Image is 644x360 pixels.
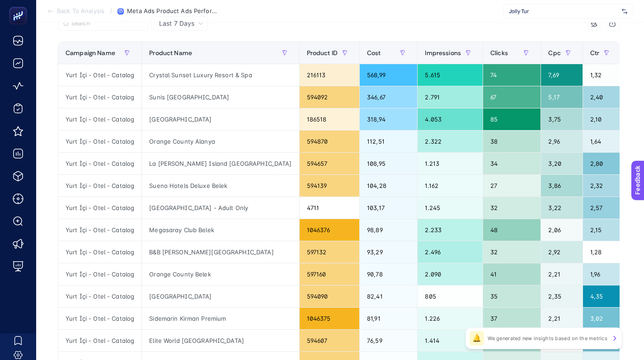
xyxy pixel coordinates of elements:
div: 3,20 [541,153,582,174]
div: La [PERSON_NAME] Island [GEOGRAPHIC_DATA] [142,153,299,174]
div: 2.791 [418,86,483,108]
div: Yurt İçi - Otel - Catalog [58,241,141,263]
div: Sunis [GEOGRAPHIC_DATA] [142,86,299,108]
div: 3,22 [541,197,582,219]
div: 1,96 [583,263,621,285]
p: We generated new insights based on the metrics [488,335,607,342]
div: 2,32 [583,175,621,196]
div: 2,96 [541,131,582,152]
div: 318,94 [360,108,417,130]
div: Crystal Sunset Luxury Resort & Spa [142,64,299,86]
div: Yurt İçi - Otel - Catalog [58,131,141,152]
div: 186518 [300,108,359,130]
div: 594090 [300,285,359,307]
div: 76,59 [360,330,417,351]
div: 5.615 [418,64,483,86]
div: Yurt İçi - Otel - Catalog [58,197,141,219]
div: 1,64 [583,131,621,152]
div: 2,21 [541,308,582,329]
div: 216113 [300,64,359,86]
div: Yurt İçi - Otel - Catalog [58,153,141,174]
div: 597132 [300,241,359,263]
div: 5,17 [541,86,582,108]
div: Yurt İçi - Otel - Catalog [58,86,141,108]
span: Meta Ads Product Ads Performance [127,8,217,15]
div: Yurt İçi - Otel - Catalog [58,175,141,196]
div: 2,21 [541,263,582,285]
div: 594139 [300,175,359,196]
div: 37 [483,308,541,329]
div: 90,78 [360,263,417,285]
div: 597160 [300,263,359,285]
div: Megasaray Club Belek [142,219,299,241]
div: 2.090 [418,263,483,285]
div: Yurt İçi - Otel - Catalog [58,308,141,329]
div: 67 [483,86,541,108]
input: Search [71,20,143,27]
div: 1.213 [418,153,483,174]
span: Jolly Tur [509,8,618,15]
div: 1046375 [300,308,359,329]
div: 2,10 [583,108,621,130]
div: 48 [483,219,541,241]
div: 594657 [300,153,359,174]
div: 594092 [300,86,359,108]
div: Yurt İçi - Otel - Catalog [58,330,141,351]
div: 1046376 [300,219,359,241]
div: 4711 [300,197,359,219]
span: Feedback [5,3,34,10]
div: 74 [483,64,541,86]
div: 🔔 [470,331,484,346]
div: Orange County Alanya [142,131,299,152]
span: Back To Analysis [57,8,104,15]
div: 346,67 [360,86,417,108]
div: Elite World [GEOGRAPHIC_DATA] [142,330,299,351]
div: 3,86 [541,175,582,196]
div: 104,28 [360,175,417,196]
div: Yurt İçi - Otel - Catalog [58,219,141,241]
div: [GEOGRAPHIC_DATA] [142,108,299,130]
div: 82,41 [360,285,417,307]
div: 34 [483,153,541,174]
span: Cost [367,49,381,56]
span: Last 7 Days [159,19,194,28]
div: 2,57 [583,197,621,219]
div: [GEOGRAPHIC_DATA] [142,285,299,307]
div: 32 [483,241,541,263]
div: 594607 [300,330,359,351]
div: 2,35 [541,285,582,307]
div: Orange County Belek [142,263,299,285]
div: 3,02 [583,308,621,329]
span: Campaign Name [66,49,115,56]
div: 1.226 [418,308,483,329]
div: 1.162 [418,175,483,196]
span: Cpc [548,49,560,56]
div: 2.233 [418,219,483,241]
div: 2.322 [418,131,483,152]
div: Yurt İçi - Otel - Catalog [58,64,141,86]
div: 1.414 [418,330,483,351]
span: Product Name [149,49,192,56]
div: 41 [483,263,541,285]
div: 7,69 [541,64,582,86]
div: 85 [483,108,541,130]
div: Sidemarin Kirman Premium [142,308,299,329]
div: Yurt İçi - Otel - Catalog [58,108,141,130]
div: 108,95 [360,153,417,174]
div: 1,28 [583,241,621,263]
span: Clicks [490,49,508,56]
div: 81,91 [360,308,417,329]
div: 2,40 [583,86,621,108]
div: 27 [483,175,541,196]
div: 594870 [300,131,359,152]
div: 2,06 [541,219,582,241]
span: / [110,7,112,14]
div: Yurt İçi - Otel - Catalog [58,263,141,285]
div: 4,35 [583,285,621,307]
span: Ctr [590,49,599,56]
div: 1.245 [418,197,483,219]
div: Yurt İçi - Otel - Catalog [58,285,141,307]
div: 103,17 [360,197,417,219]
div: 98,89 [360,219,417,241]
div: 2.496 [418,241,483,263]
